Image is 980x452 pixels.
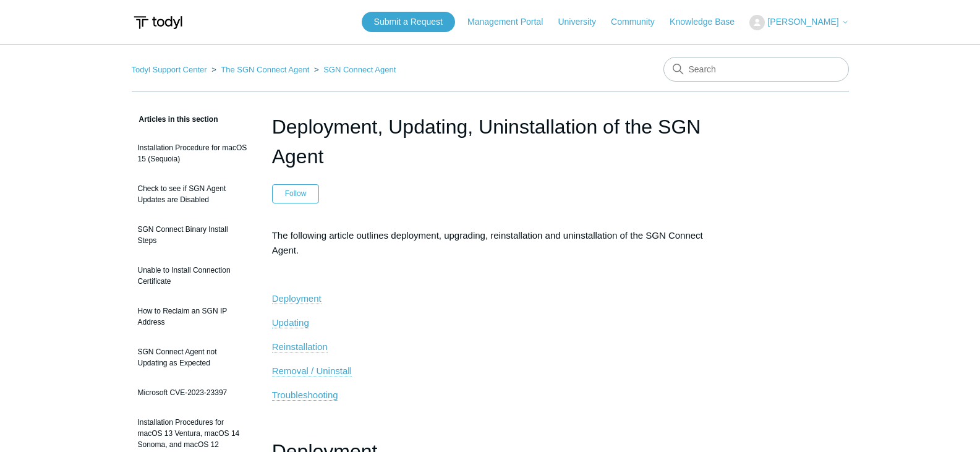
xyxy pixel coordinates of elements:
a: Updating [272,317,309,328]
li: SGN Connect Agent [312,65,396,74]
a: Troubleshooting [272,390,338,401]
a: SGN Connect Agent not Updating as Expected [132,340,254,375]
input: Search [663,57,849,82]
a: Check to see if SGN Agent Updates are Disabled [132,177,254,211]
span: The following article outlines deployment, upgrading, reinstallation and uninstallation of the SG... [272,230,703,255]
a: Community [611,15,667,28]
a: Knowledge Base [670,15,747,28]
a: Microsoft CVE-2023-23397 [132,381,254,404]
a: Reinstallation [272,341,328,352]
span: Articles in this section [132,115,218,124]
a: Deployment [272,293,322,304]
a: SGN Connect Agent [323,65,396,74]
span: Reinstallation [272,341,328,352]
span: [PERSON_NAME] [767,17,838,27]
span: Updating [272,317,309,328]
img: Todyl Support Center Help Center home page [132,11,184,34]
li: Todyl Support Center [132,65,210,74]
a: Installation Procedure for macOS 15 (Sequoia) [132,136,254,171]
a: The SGN Connect Agent [221,65,309,74]
a: University [558,15,608,28]
a: How to Reclaim an SGN IP Address [132,299,254,334]
span: Removal / Uninstall [272,365,352,376]
li: The SGN Connect Agent [209,65,312,74]
a: Management Portal [467,15,555,28]
a: SGN Connect Binary Install Steps [132,218,254,252]
a: Todyl Support Center [132,65,207,74]
h1: Deployment, Updating, Uninstallation of the SGN Agent [272,112,709,171]
button: [PERSON_NAME] [749,15,848,30]
a: Removal / Uninstall [272,365,352,377]
a: Unable to Install Connection Certificate [132,258,254,293]
a: Submit a Request [362,12,455,32]
span: Troubleshooting [272,390,338,400]
button: Follow Article [272,184,320,203]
